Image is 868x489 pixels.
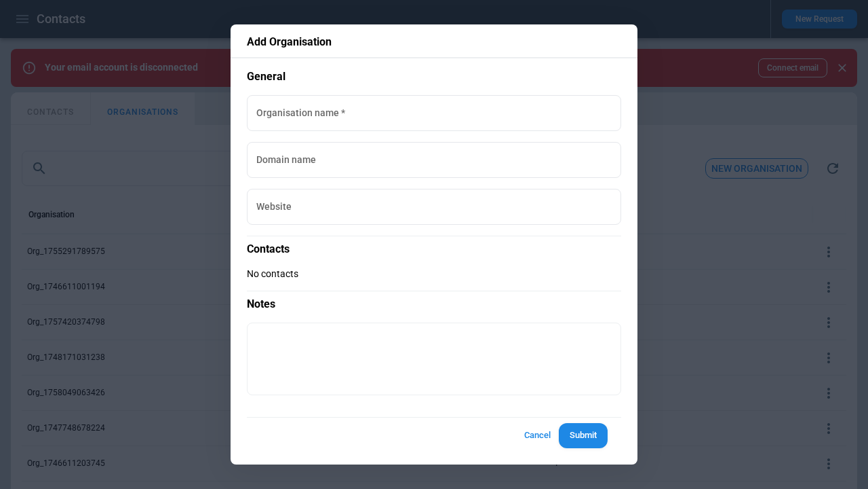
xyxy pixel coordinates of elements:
[247,291,621,312] p: Notes
[559,423,608,448] button: Submit
[247,268,621,280] p: No contacts
[247,236,621,257] p: Contacts
[247,35,621,49] p: Add Organisation
[515,423,559,448] button: Cancel
[247,69,621,84] p: General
